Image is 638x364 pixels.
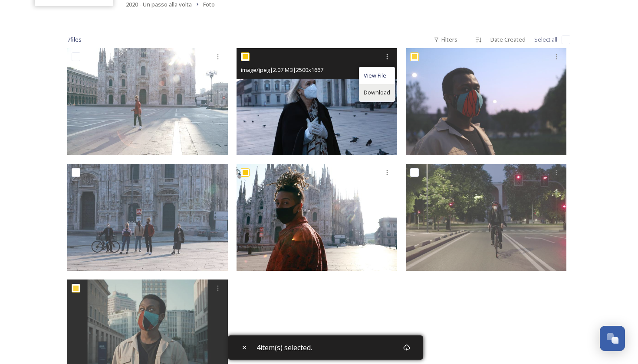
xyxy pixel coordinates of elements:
div: Date Created [486,31,530,48]
span: Foto [203,0,215,8]
span: Select all [534,36,557,44]
span: 7 file s [67,36,82,44]
span: 4 item(s) selected. [257,342,312,353]
img: Ghali Full.jpg [67,48,228,155]
img: Marco Mazzei.jpg [406,164,566,271]
span: image/jpeg | 2.07 MB | 2500 x 1667 [241,66,323,74]
img: Ghali Ritratto.jpg [237,164,397,271]
span: 2020 - Un passo alla volta [126,0,192,8]
img: Thora Keita.JPG [406,48,566,155]
img: Ida Marinelli.JPG [237,48,397,155]
div: Filters [429,31,462,48]
span: View File [364,71,386,80]
button: Open Chat [600,326,625,351]
img: Full Cast.jpg [67,164,228,271]
span: Download [364,88,390,97]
